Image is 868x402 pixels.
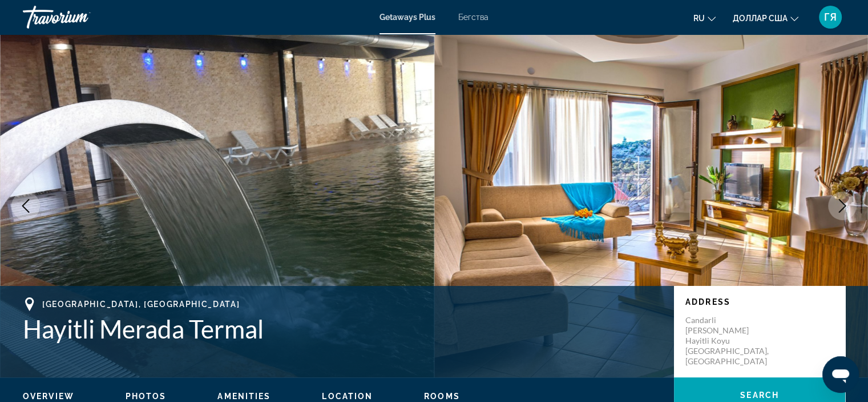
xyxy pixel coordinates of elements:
[828,192,857,220] button: Next image
[824,11,837,23] font: ГЯ
[740,391,779,400] span: Search
[815,5,845,29] button: Меню пользователя
[23,314,663,344] h1: Hayitli Merada Termal
[424,391,460,401] button: Rooms
[23,2,137,32] a: Травориум
[126,392,167,401] span: Photos
[458,13,488,22] a: Бегства
[217,391,271,401] button: Amenities
[380,13,435,22] a: Getaways Plus
[733,10,798,26] button: Изменить валюту
[217,392,271,401] span: Amenities
[424,392,460,401] span: Rooms
[733,14,788,23] font: доллар США
[23,392,74,401] span: Overview
[23,391,74,401] button: Overview
[42,300,240,309] span: [GEOGRAPHIC_DATA], [GEOGRAPHIC_DATA]
[126,391,167,401] button: Photos
[685,315,777,367] p: Candarli [PERSON_NAME] Hayitli Koyu [GEOGRAPHIC_DATA], [GEOGRAPHIC_DATA]
[685,297,834,307] p: Address
[11,192,40,220] button: Previous image
[693,10,716,26] button: Изменить язык
[322,392,373,401] span: Location
[322,391,373,401] button: Location
[693,14,705,23] font: ru
[822,356,859,393] iframe: Кнопка запуска окна обмена сообщениями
